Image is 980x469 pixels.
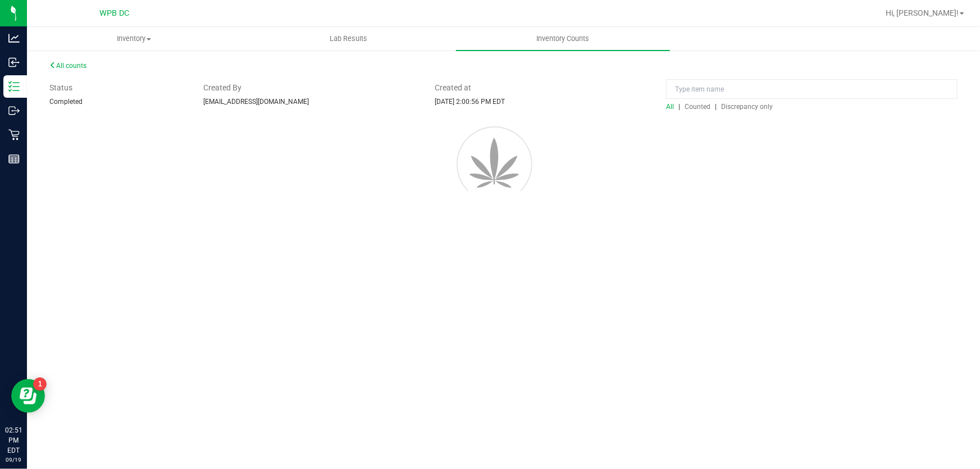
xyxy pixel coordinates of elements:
[5,456,22,464] p: 09/19
[8,153,20,165] inline-svg: Reports
[8,33,20,44] inline-svg: Analytics
[435,98,505,106] span: [DATE] 2:00:56 PM EDT
[435,82,649,94] span: Created at
[685,103,710,111] span: Counted
[8,57,20,68] inline-svg: Inbound
[33,377,47,391] iframe: Resource center unread badge
[682,103,715,111] a: Counted
[718,103,773,111] a: Discrepancy only
[11,379,45,413] iframe: Resource center
[49,82,186,94] span: Status
[8,129,20,140] inline-svg: Retail
[666,79,958,99] input: Type item name
[456,27,671,51] a: Inventory Counts
[886,8,959,17] span: Hi, [PERSON_NAME]!
[715,103,717,111] span: |
[522,34,605,44] span: Inventory Counts
[721,103,773,111] span: Discrepancy only
[8,105,20,116] inline-svg: Outbound
[203,82,418,94] span: Created By
[27,27,241,51] a: Inventory
[666,103,678,111] a: All
[241,27,456,51] a: Lab Results
[666,103,674,111] span: All
[678,103,680,111] span: |
[5,425,22,456] p: 02:51 PM EDT
[203,98,309,106] span: [EMAIL_ADDRESS][DOMAIN_NAME]
[314,34,382,44] span: Lab Results
[100,8,130,18] span: WPB DC
[49,62,86,70] a: All counts
[49,98,83,106] span: Completed
[8,81,20,92] inline-svg: Inventory
[28,34,241,44] span: Inventory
